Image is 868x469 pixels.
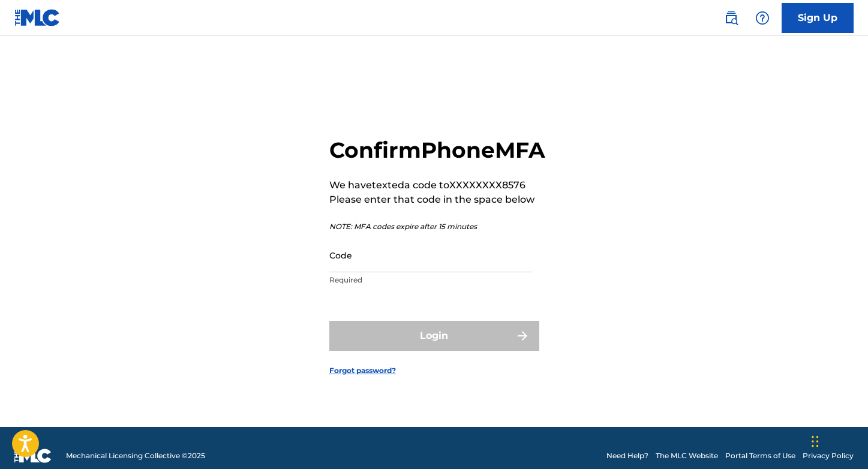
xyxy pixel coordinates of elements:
[808,411,868,469] iframe: Chat Widget
[755,11,770,25] img: help
[724,11,738,25] img: search
[66,450,205,461] span: Mechanical Licensing Collective © 2025
[329,178,545,193] p: We have texted a code to XXXXXXXX8576
[803,450,854,461] a: Privacy Policy
[725,450,795,461] a: Portal Terms of Use
[329,365,396,376] a: Forgot password?
[14,9,61,26] img: MLC Logo
[329,221,545,232] p: NOTE: MFA codes expire after 15 minutes
[656,450,718,461] a: The MLC Website
[329,275,532,285] p: Required
[782,3,854,33] a: Sign Up
[719,6,743,30] a: Public Search
[329,137,545,164] h2: Confirm Phone MFA
[812,423,819,459] div: Drag
[14,449,52,463] img: logo
[606,450,648,461] a: Need Help?
[329,193,545,207] p: Please enter that code in the space below
[750,6,774,30] div: Help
